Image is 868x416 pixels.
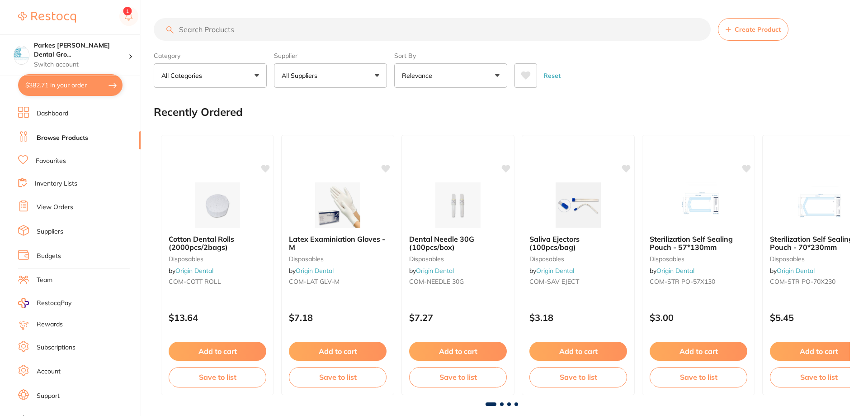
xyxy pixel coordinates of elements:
a: Dashboard [37,109,68,118]
span: RestocqPay [37,299,71,308]
h2: Recently Ordered [154,106,243,119]
b: Latex Examiniation Gloves - M [289,235,387,252]
button: Add to cart [289,342,387,361]
p: $3.18 [529,312,627,323]
small: COM-NEEDLE 30G [409,278,507,285]
small: COM-STR PO-70X230 [770,278,868,285]
b: Cotton Dental Rolls (2000pcs/2bags) [169,235,266,252]
a: Browse Products [37,134,88,143]
a: Origin Dental [656,267,694,275]
span: by [650,267,694,275]
p: All Suppliers [282,71,321,80]
a: Favourites [36,157,66,166]
button: Add to cart [529,342,627,361]
img: Dental Needle 30G (100pcs/box) [429,182,487,228]
small: disposables [529,255,627,263]
a: Team [37,276,52,285]
button: Save to list [770,367,868,387]
button: Save to list [409,367,507,387]
a: Origin Dental [536,267,574,275]
p: $3.00 [650,312,747,323]
button: Save to list [529,367,627,387]
span: by [169,267,213,275]
a: Origin Dental [416,267,454,275]
img: Parkes Baker Dental Group [14,46,29,61]
a: Suppliers [37,227,63,236]
a: Restocq Logo [18,7,76,28]
b: Dental Needle 30G (100pcs/box) [409,235,507,252]
b: Saliva Ejectors (100pcs/bag) [529,235,627,252]
a: Account [37,367,61,376]
a: Budgets [37,252,61,261]
small: disposables [289,255,387,263]
a: Subscriptions [37,343,75,352]
button: Save to list [289,367,387,387]
b: Sterilization Self Sealing Pouch - 57*130mm [650,235,747,252]
span: by [289,267,334,275]
img: Restocq Logo [18,12,76,23]
label: Sort By [394,52,507,60]
span: Create Product [735,26,781,33]
input: Search Products [154,18,711,41]
img: Saliva Ejectors (100pcs/bag) [549,182,608,228]
small: COM-COTT ROLL [169,278,266,285]
button: Save to list [650,367,747,387]
a: Inventory Lists [35,179,77,188]
a: RestocqPay [18,298,71,308]
button: Add to cart [770,342,868,361]
small: disposables [409,255,507,263]
a: Support [37,392,60,401]
a: Rewards [37,320,63,329]
small: COM-LAT GLV-M [289,278,387,285]
img: RestocqPay [18,298,29,308]
p: Switch account [34,60,128,69]
span: by [770,267,815,275]
small: disposables [650,255,747,263]
button: $382.71 in your order [18,74,123,96]
img: Sterilization Self Sealing Pouch - 57*130mm [669,182,728,228]
small: COM-STR PO-57X130 [650,278,747,285]
label: Category [154,52,267,60]
p: All Categories [161,71,206,80]
img: Latex Examiniation Gloves - M [308,182,367,228]
span: by [409,267,454,275]
a: View Orders [37,203,73,212]
button: All Suppliers [274,63,387,88]
button: Reset [541,63,563,88]
img: Sterilization Self Sealing Pouch - 70*230mm [789,182,848,228]
img: Cotton Dental Rolls (2000pcs/2bags) [188,182,247,228]
p: $7.27 [409,312,507,323]
p: Relevance [402,71,436,80]
button: Relevance [394,63,507,88]
small: disposables [770,255,868,263]
a: Origin Dental [175,267,213,275]
b: Sterilization Self Sealing Pouch - 70*230mm [770,235,868,252]
small: COM-SAV EJECT [529,278,627,285]
small: disposables [169,255,266,263]
button: All Categories [154,63,267,88]
button: Add to cart [169,342,266,361]
button: Add to cart [650,342,747,361]
p: $7.18 [289,312,387,323]
button: Create Product [718,18,788,41]
label: Supplier [274,52,387,60]
span: by [529,267,574,275]
p: $5.45 [770,312,868,323]
a: Origin Dental [777,267,815,275]
h4: Parkes Baker Dental Group [34,41,128,59]
button: Add to cart [409,342,507,361]
button: Save to list [169,367,266,387]
a: Origin Dental [296,267,334,275]
p: $13.64 [169,312,266,323]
